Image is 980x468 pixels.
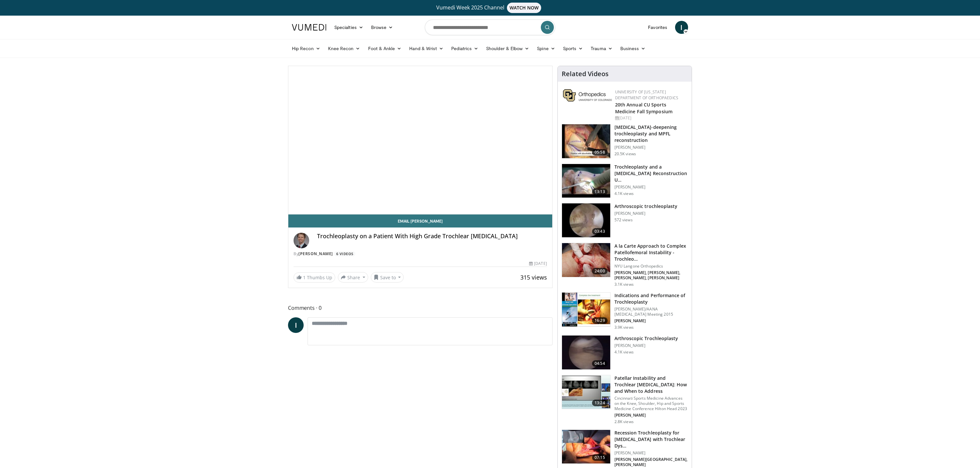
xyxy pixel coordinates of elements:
[614,292,688,305] h3: Indications and Performance of Trochleoplasty
[520,273,547,281] span: 315 views
[614,413,688,418] p: [PERSON_NAME]
[562,336,610,369] img: 38713_0000_3.png.150x105_q85_crop-smart_upscale.jpg
[562,375,610,409] img: 11d744ea-0664-4a82-971b-bb8b7287a521.150x105_q85_crop-smart_upscale.jpg
[288,42,324,55] a: Hip Recon
[562,164,610,198] img: a5e982f3-ba03-4567-8932-7fe38be711ad.150x105_q85_crop-smart_upscale.jpg
[614,375,688,394] h3: Patellar Instability and Trochlear [MEDICAL_DATA]: How and When to Address
[562,430,610,464] img: eolv1L8ZdYrFVOcH4yMDoxOjBrO0ctNr.150x105_q85_crop-smart_upscale.jpg
[614,185,688,190] p: [PERSON_NAME]
[562,243,610,277] img: a90e2197-4edb-402e-9c66-3a2fbbd79a7e.jpg.150x105_q85_crop-smart_upscale.jpg
[614,419,634,424] p: 2.8K views
[288,66,552,214] video-js: Video Player
[425,20,555,35] input: Search topics, interventions
[298,251,333,256] a: [PERSON_NAME]
[338,272,368,282] button: Share
[334,251,355,257] a: 6 Videos
[562,164,688,198] a: 13:13 Trochleoplasty and a [MEDICAL_DATA] Reconstruction U… [PERSON_NAME] 4.1K views
[592,400,608,406] span: 13:24
[288,304,553,312] span: Comments 0
[592,454,608,461] span: 07:15
[533,42,559,55] a: Spine
[317,233,547,240] h4: Trochleoplasty on a Patient With High Grade Trochlear [MEDICAL_DATA]
[563,89,612,102] img: 355603a8-37da-49b6-856f-e00d7e9307d3.png.150x105_q85_autocrop_double_scale_upscale_version-0.2.png
[614,164,688,183] h3: Trochleoplasty and a [MEDICAL_DATA] Reconstruction U…
[294,251,547,257] div: By
[614,335,678,342] h3: Arthroscopic Trochleoplasty
[614,325,634,330] p: 3.9K views
[614,217,633,223] p: 572 views
[294,272,335,282] a: 1 Thumbs Up
[371,272,404,282] button: Save to
[559,42,587,55] a: Sports
[614,396,688,411] p: Cincinnati Sports Medicine Advances on the Knee, Shoulder, Hip and Sports Medicine Conference Hil...
[562,124,688,158] a: 05:58 [MEDICAL_DATA]-deepening trochleoplasty and MPFL reconstruction [PERSON_NAME] 20.5K views
[614,203,678,210] h3: Arthroscopic trochleoplasty
[592,228,608,235] span: 03:43
[303,274,306,281] span: 1
[562,375,688,424] a: 13:24 Patellar Instability and Trochlear [MEDICAL_DATA]: How and When to Address Cincinnati Sport...
[562,335,688,370] a: 04:54 Arthroscopic Trochleoplasty [PERSON_NAME] 4.1K views
[644,21,671,34] a: Favorites
[507,3,541,13] span: WATCH NOW
[614,350,634,355] p: 4.1K views
[292,24,326,31] img: VuMedi Logo
[616,42,650,55] a: Business
[447,42,482,55] a: Pediatrics
[482,42,533,55] a: Shoulder & Elbow
[592,188,608,195] span: 13:13
[614,124,688,144] h3: [MEDICAL_DATA]-deepening trochleoplasty and MPFL reconstruction
[562,293,610,326] img: fbf323a9-0d29-4b2e-9ea5-256b1c16c28b.150x105_q85_crop-smart_upscale.jpg
[615,115,686,121] div: [DATE]
[324,42,364,55] a: Knee Recon
[614,430,688,449] h3: Recession Trochleoplasty for [MEDICAL_DATA] with Trochlear Dys…
[675,21,688,34] a: I
[614,151,636,157] p: 20.5K views
[614,145,688,150] p: [PERSON_NAME]
[288,317,304,333] a: I
[614,318,688,323] p: [PERSON_NAME]
[592,149,608,156] span: 05:58
[614,191,634,196] p: 4.1K views
[288,214,552,227] a: Email [PERSON_NAME]
[615,102,672,115] a: 20th Annual CU Sports Medicine Fall Symposium
[614,211,678,216] p: [PERSON_NAME]
[587,42,616,55] a: Trauma
[330,21,367,34] a: Specialties
[614,307,688,317] p: [PERSON_NAME]/AANA [MEDICAL_DATA] Meeting 2015
[405,42,447,55] a: Hand & Wrist
[592,360,608,367] span: 04:54
[562,203,688,238] a: 03:43 Arthroscopic trochleoplasty [PERSON_NAME] 572 views
[562,124,610,158] img: XzOTlMlQSGUnbGTX4xMDoxOjB1O8AjAz_1.150x105_q85_crop-smart_upscale.jpg
[562,203,610,237] img: 6581762a-d73e-4f67-b68b-ed2d5125c0ce.150x105_q85_crop-smart_upscale.jpg
[615,89,678,101] a: University of [US_STATE] Department of Orthopaedics
[614,264,688,269] p: NYU Langone Orthopedics
[562,292,688,330] a: 16:29 Indications and Performance of Trochleoplasty [PERSON_NAME]/AANA [MEDICAL_DATA] Meeting 201...
[529,261,547,267] div: [DATE]
[614,270,688,281] p: [PERSON_NAME], [PERSON_NAME], [PERSON_NAME], [PERSON_NAME]
[614,243,688,262] h3: A la Carte Approach to Complex Patellofemoral Instability - Trochleo…
[614,457,688,467] p: [PERSON_NAME][GEOGRAPHIC_DATA], [PERSON_NAME]
[614,343,678,348] p: [PERSON_NAME]
[364,42,406,55] a: Foot & Ankle
[592,268,608,274] span: 24:00
[562,243,688,287] a: 24:00 A la Carte Approach to Complex Patellofemoral Instability - Trochleo… NYU Langone Orthopedi...
[293,3,687,13] a: Vumedi Week 2025 ChannelWATCH NOW
[562,70,609,78] h4: Related Videos
[614,450,688,456] p: [PERSON_NAME]
[294,233,309,248] img: Avatar
[614,282,634,287] p: 3.1K views
[592,317,608,324] span: 16:29
[367,21,397,34] a: Browse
